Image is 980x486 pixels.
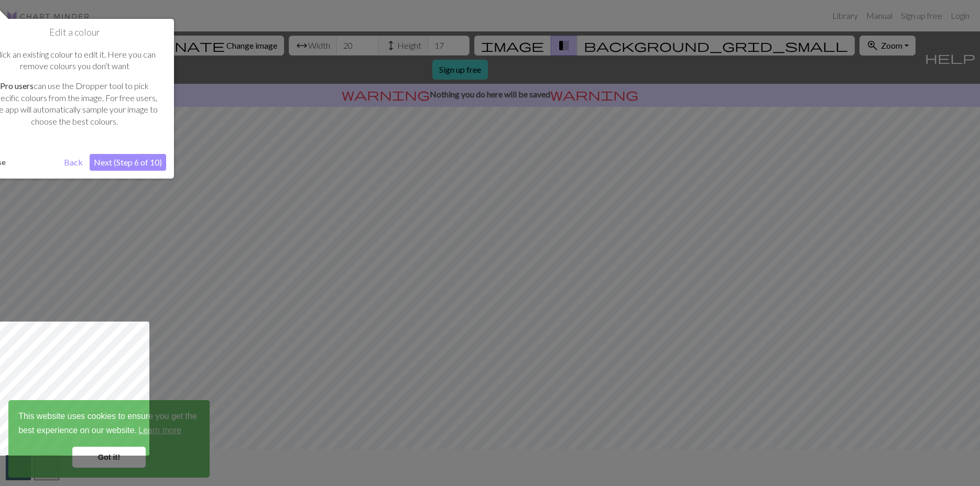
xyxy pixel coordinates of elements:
button: Back [60,154,87,171]
button: Next (Step 6 of 10) [90,154,166,171]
